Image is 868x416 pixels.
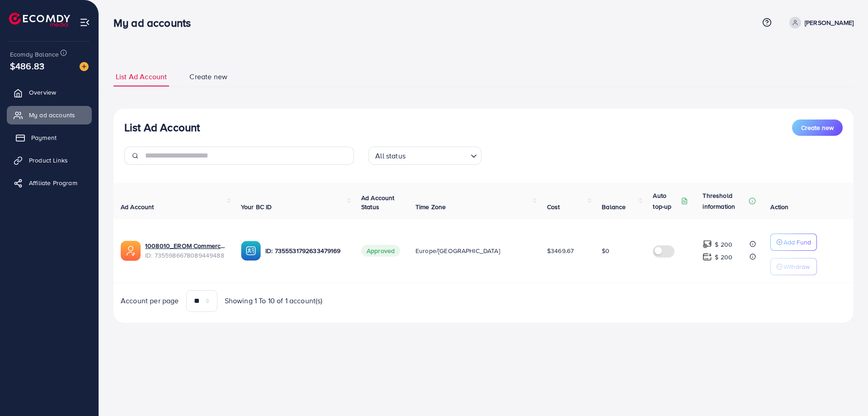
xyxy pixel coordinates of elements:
[602,246,609,255] span: $0
[830,375,861,409] iframe: Chat
[703,239,712,249] img: top-up amount
[547,246,574,255] span: $3469.67
[715,252,732,263] p: $ 200
[80,62,89,71] img: image
[10,50,59,59] span: Ecomdy Balance
[29,110,75,120] span: My ad accounts
[7,129,92,147] a: Payment
[715,239,732,250] p: $ 200
[145,241,226,260] div: <span class='underline'>1008010_EROM Commerce Agency Ad account_1712699169991</span></br>73559866...
[368,147,481,165] div: Search for option
[373,149,407,163] span: All status
[7,106,92,124] a: My ad accounts
[805,17,854,28] p: [PERSON_NAME]
[29,156,68,165] span: Product Links
[653,190,679,212] p: Auto top-up
[145,241,226,250] a: 1008010_EROM Commerce Agency Ad account_1712699169991
[9,13,70,27] img: logo
[225,296,323,306] span: Showing 1 To 10 of 1 account(s)
[31,133,57,142] span: Payment
[415,202,446,211] span: Time Zone
[189,72,227,82] span: Create new
[547,202,560,211] span: Cost
[241,202,272,211] span: Your BC ID
[121,241,141,261] img: ic-ads-acc.e4c84228.svg
[29,88,56,97] span: Overview
[602,202,626,211] span: Balance
[408,148,467,163] input: Search for option
[7,174,92,192] a: Affiliate Program
[770,258,817,275] button: Withdraw
[361,245,400,257] span: Approved
[7,83,92,101] a: Overview
[361,193,395,211] span: Ad Account Status
[113,16,198,29] h3: My ad accounts
[241,241,261,261] img: ic-ba-acc.ded83a64.svg
[783,261,810,272] p: Withdraw
[145,251,226,260] span: ID: 7355986678089449488
[783,237,811,248] p: Add Fund
[7,151,92,169] a: Product Links
[265,245,347,256] p: ID: 7355531792633479169
[124,121,200,134] h3: List Ad Account
[703,190,747,212] p: Threshold information
[29,178,77,187] span: Affiliate Program
[792,120,843,136] button: Create new
[80,17,90,28] img: menu
[116,72,167,82] span: List Ad Account
[10,59,44,72] span: $486.83
[121,202,154,211] span: Ad Account
[121,296,179,306] span: Account per page
[415,246,500,255] span: Europe/[GEOGRAPHIC_DATA]
[703,252,712,262] img: top-up amount
[770,202,788,211] span: Action
[770,234,817,251] button: Add Fund
[786,17,854,29] a: [PERSON_NAME]
[801,123,834,132] span: Create new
